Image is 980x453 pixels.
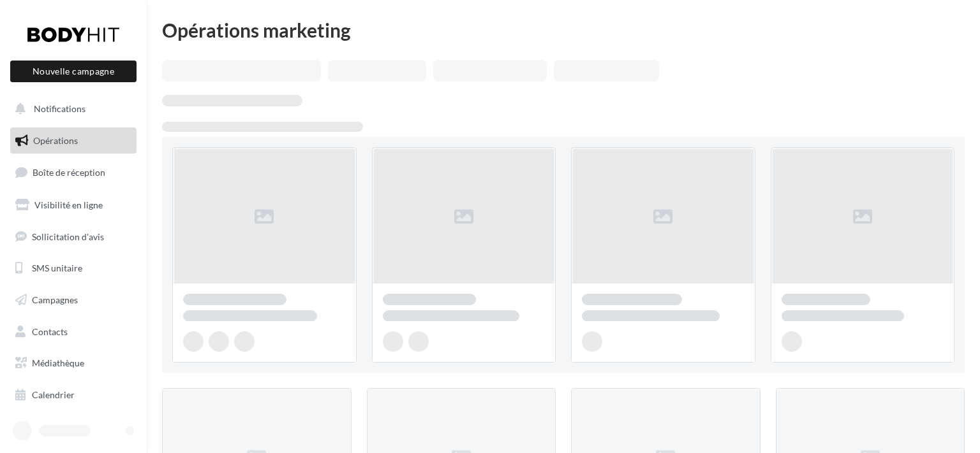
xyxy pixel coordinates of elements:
span: Campagnes [32,294,78,305]
a: Visibilité en ligne [8,192,139,219]
span: Contacts [32,326,68,337]
span: Sollicitation d'avis [32,231,104,241]
span: Boîte de réception [33,167,105,178]
a: Contacts [8,319,139,345]
a: Médiathèque [8,350,139,377]
span: Calendrier [32,389,75,400]
a: Calendrier [8,382,139,408]
a: Sollicitation d'avis [8,224,139,250]
span: Visibilité en ligne [34,199,103,210]
span: Médiathèque [32,357,84,368]
span: Notifications [34,103,85,114]
a: Opérations [8,127,139,154]
a: SMS unitaire [8,255,139,282]
div: Opérations marketing [162,20,965,40]
button: Notifications [8,96,134,122]
button: Nouvelle campagne [10,61,137,82]
a: Campagnes [8,287,139,313]
a: Boîte de réception [8,159,139,186]
span: Opérations [33,135,78,146]
span: SMS unitaire [32,262,82,273]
